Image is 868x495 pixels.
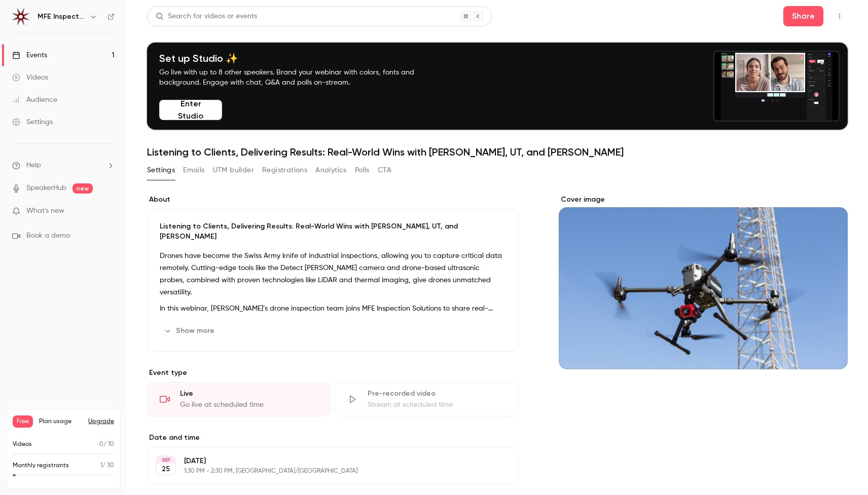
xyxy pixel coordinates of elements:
img: MFE Inspection Solutions [13,9,29,25]
p: Monthly registrants [13,461,69,470]
p: / 30 [100,461,114,470]
h6: MFE Inspection Solutions [38,12,85,22]
button: Upgrade [88,417,114,426]
div: SEP [157,456,175,464]
p: 1:30 PM - 2:30 PM, [GEOGRAPHIC_DATA]/[GEOGRAPHIC_DATA] [184,467,464,475]
div: Videos [12,72,48,83]
p: Go live with up to 8 other speakers. Brand your webinar with colors, fonts and background. Engage... [159,67,438,88]
span: new [73,183,93,194]
p: Videos [13,440,32,449]
p: 25 [162,464,170,474]
button: CTA [378,162,391,178]
label: Cover image [559,195,848,205]
button: Polls [355,162,370,178]
div: Pre-recorded videoStream at scheduled time [335,382,518,416]
p: Drones have become the Swiss Army knife of industrial inspections, allowing you to capture critic... [160,250,505,298]
p: Listening to Clients, Delivering Results: Real-World Wins with [PERSON_NAME], UT, and [PERSON_NAME] [160,221,505,242]
section: Cover image [559,195,848,369]
button: Share [783,6,823,26]
li: help-dropdown-opener [12,160,115,171]
span: Free [13,415,33,428]
span: Help [26,160,41,171]
label: About [147,195,518,205]
span: 0 [99,441,103,447]
button: UTM builder [213,162,254,178]
p: / 10 [99,440,114,449]
h4: Set up Studio ✨ [159,52,438,64]
p: Event type [147,368,518,378]
div: Stream at scheduled time [368,400,505,410]
button: Analytics [315,162,347,178]
label: Date and time [147,433,518,443]
span: Book a demo [26,231,70,241]
button: Registrations [262,162,307,178]
div: Settings [12,117,53,127]
span: Plan usage [39,417,82,426]
p: In this webinar, [PERSON_NAME]’s drone inspection team joins MFE Inspection Solutions to share re... [160,302,505,315]
p: [DATE] [184,456,464,466]
button: Show more [160,323,221,339]
div: Pre-recorded video [368,389,505,399]
button: Enter Studio [159,100,222,120]
button: Emails [183,162,204,178]
span: 1 [100,463,102,469]
div: Go live at scheduled time [180,400,318,410]
div: Events [12,50,47,60]
h1: Listening to Clients, Delivering Results: Real-World Wins with [PERSON_NAME], UT, and [PERSON_NAME] [147,146,848,158]
button: Settings [147,162,175,178]
div: Audience [12,95,57,105]
div: Live [180,389,318,399]
div: LiveGo live at scheduled time [147,382,331,416]
a: SpeakerHub [26,183,66,194]
div: Search for videos or events [156,11,257,22]
span: What's new [26,206,64,216]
